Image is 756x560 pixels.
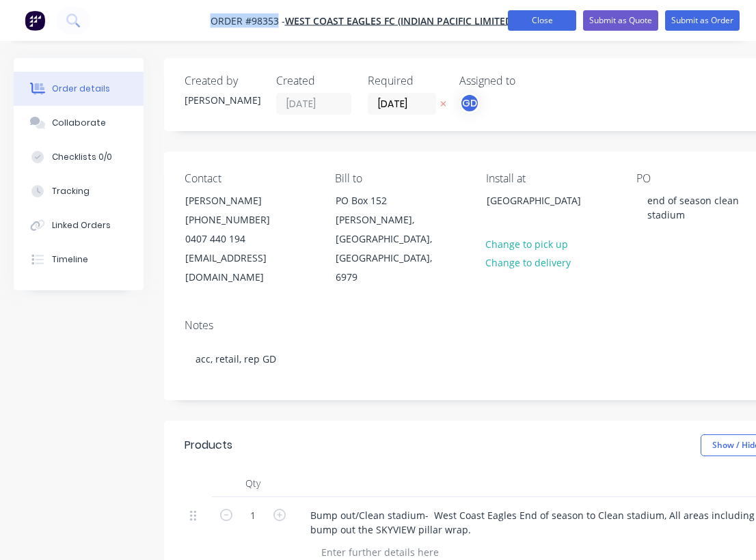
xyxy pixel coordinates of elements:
div: Linked Orders [52,219,111,232]
div: PO Box 152 [336,191,449,210]
div: Created [276,74,351,87]
button: Collaborate [14,106,144,140]
button: GD [459,93,480,113]
div: Created by [185,74,260,87]
div: Order details [52,83,110,95]
div: Contact [185,172,313,185]
button: Submit as Quote [583,10,658,31]
button: Checklists 0/0 [14,140,144,174]
a: WEST COAST EAGLES FC (INDIAN PACIFIC LIMITED T/AS) ^ [285,14,546,27]
div: Products [185,437,232,453]
div: Assigned to [459,74,596,87]
span: Order #98353 - [211,14,285,27]
div: 0407 440 194 [185,229,299,249]
div: [EMAIL_ADDRESS][DOMAIN_NAME] [185,249,299,287]
button: Timeline [14,242,144,277]
div: PO Box 152[PERSON_NAME], [GEOGRAPHIC_DATA], [GEOGRAPHIC_DATA], 6979 [324,191,461,288]
button: Change to delivery [478,253,578,272]
div: Bill to [335,172,463,185]
div: [PERSON_NAME], [GEOGRAPHIC_DATA], [GEOGRAPHIC_DATA], 6979 [336,210,449,287]
img: Factory [25,10,45,31]
div: [PERSON_NAME] [185,93,260,107]
button: Change to pick up [478,234,576,253]
div: Install at [486,172,615,185]
button: Order details [14,72,144,106]
div: [PERSON_NAME][PHONE_NUMBER]0407 440 194[EMAIL_ADDRESS][DOMAIN_NAME] [174,191,310,288]
div: Timeline [52,253,88,266]
div: Tracking [52,185,90,197]
div: Checklists 0/0 [52,151,112,163]
div: Required [368,74,443,87]
div: Collaborate [52,117,106,129]
button: Linked Orders [14,208,144,242]
div: [GEOGRAPHIC_DATA] [487,191,600,210]
div: [PERSON_NAME] [185,191,299,210]
button: Submit as Order [665,10,740,31]
div: Qty [212,470,294,497]
button: Tracking [14,174,144,208]
button: Close [508,10,576,31]
div: [PHONE_NUMBER] [185,210,299,229]
div: [GEOGRAPHIC_DATA] [475,191,612,234]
